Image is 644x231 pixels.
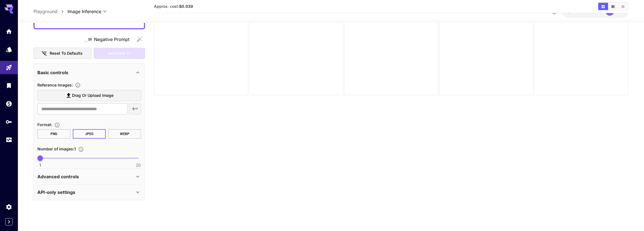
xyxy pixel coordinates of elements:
span: Image Inference [67,8,101,15]
p: Basic controls [37,69,68,76]
div: API Keys [6,118,12,125]
span: Negative Prompt [94,36,129,43]
span: 1 [39,162,41,168]
button: Show media in grid view [598,3,608,10]
span: Number of images : 1 [37,147,76,151]
div: Show media in grid viewShow media in video viewShow media in list view [598,2,628,11]
div: Playground [6,64,12,71]
div: Settings [6,203,12,210]
label: Drag or upload image [37,90,141,101]
div: Wallet [6,100,12,107]
p: API-only settings [37,189,75,196]
button: WEBP [108,129,141,139]
div: Advanced controls [37,170,141,184]
span: 20 [136,162,141,168]
a: Playground [33,8,57,15]
button: Choose the file format for the output image. [52,122,62,128]
div: Models [6,46,12,53]
button: JPEG [73,129,106,139]
span: Approx. cost: [154,4,193,9]
div: Basic controls [37,66,141,79]
button: Upload a reference image to guide the result. This is needed for Image-to-Image or Inpainting. Su... [73,82,83,88]
span: credits left [582,9,601,14]
span: Format : [37,122,52,127]
span: Drag or upload image [72,92,114,99]
div: Library [6,82,12,89]
b: $0.039 [179,4,193,9]
button: Expand sidebar [5,218,13,225]
button: Specify how many images to generate in a single request. Each image generation will be charged se... [76,146,86,152]
button: Show media in video view [608,3,618,10]
span: Reference Images : [37,83,73,87]
button: Show media in list view [618,3,628,10]
button: PNG [37,129,71,139]
p: Advanced controls [37,174,79,180]
nav: breadcrumb [33,8,67,15]
div: API-only settings [37,186,141,199]
div: Home [6,28,12,35]
button: Reset to defaults [33,48,91,59]
div: Usage [6,136,12,143]
span: $57.00 [568,9,582,14]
